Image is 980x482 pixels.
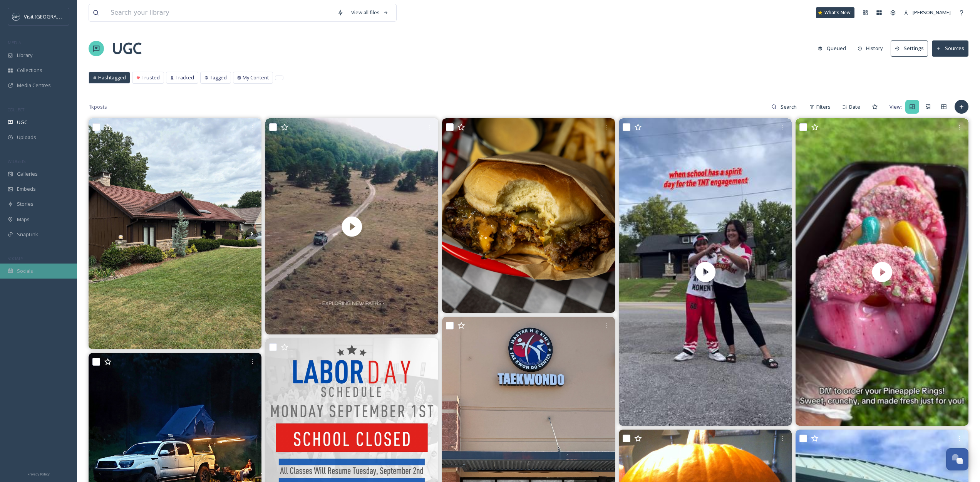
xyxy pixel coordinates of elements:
span: MEDIA [8,40,21,45]
span: Filters [816,103,831,111]
button: Open Chat [946,448,968,470]
span: Library [17,52,32,59]
span: Uploads [17,134,36,141]
span: My Content [243,74,269,81]
span: Tagged [210,74,227,81]
span: SnapLink [17,231,38,238]
button: Queued [814,41,850,56]
span: Privacy Policy [27,472,50,477]
a: What's New [816,7,854,18]
span: Media Centres [17,82,51,89]
a: Settings [891,40,932,56]
span: Galleries [17,170,38,178]
button: History [854,41,887,56]
span: Stories [17,200,34,208]
input: Search your library [107,4,333,21]
span: UGC [17,119,27,126]
img: c3es6xdrejuflcaqpovn.png [12,13,20,20]
button: Settings [891,40,928,56]
span: Embeds [17,185,36,193]
span: Maps [17,216,30,223]
img: thumbnail [265,118,438,334]
a: [PERSON_NAME] [900,5,955,20]
span: WIDGETS [8,158,25,164]
input: Search [777,99,802,114]
a: Queued [814,41,854,56]
span: View: [890,103,902,111]
img: thumbnail [619,118,792,426]
span: SOCIALS [8,255,23,261]
span: Tracked [176,74,194,81]
span: Collections [17,67,42,74]
a: Privacy Policy [27,469,50,478]
video: Jumping with excitement. We can’t stay calm. Now let’s just hope she comes home with my citybrimc... [619,118,792,426]
img: Beautiful house with new 6” #gutters in #overlandparkks #kcmo #musketbrown [89,118,261,349]
span: Hashtagged [98,74,126,81]
a: History [854,41,891,56]
a: View all files [347,5,392,20]
span: Visit [GEOGRAPHIC_DATA] [24,13,84,20]
video: 🍍 CANDY PINEAPPLE RINGS 🍍 ✨ Fresh • Sweet • Crunchy ✨ 📩 DM to place your order today! #CandyFruit... [796,118,968,426]
a: UGC [112,37,142,60]
img: Get it 🍔 XR 11-11 🚀 WALDO 4-10 #kcfoodie #eatkc #kceats #kclocal #kc #waldo [442,118,615,313]
video: Pyrenäen . . #pyrenees #jeep #cherokeexj #offroad #overland #4x4 #Defender110 #toyotalandcruiser ... [265,118,438,334]
span: Socials [17,267,33,275]
span: Trusted [142,74,160,81]
span: Date [849,103,860,111]
span: COLLECT [8,107,24,113]
img: thumbnail [796,118,968,426]
button: Sources [932,40,968,56]
span: [PERSON_NAME] [913,9,951,16]
span: 1k posts [89,103,107,111]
